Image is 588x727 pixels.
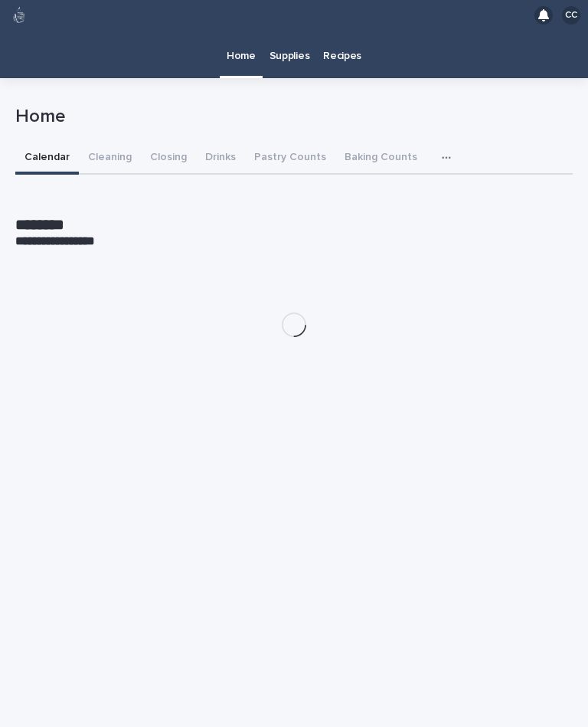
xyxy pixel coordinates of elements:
button: Pastry Counts [245,142,335,175]
button: Baking Counts [335,142,426,175]
div: CC [562,6,580,25]
button: Closing [141,142,196,175]
a: Recipes [316,31,368,78]
button: Cleaning [79,142,141,175]
a: Home [220,31,263,76]
button: Drinks [196,142,245,175]
img: 80hjoBaRqlyywVK24fQd [9,5,29,25]
button: Calendar [15,142,79,175]
p: Recipes [323,31,361,63]
p: Supplies [269,31,310,63]
a: Supplies [263,31,317,78]
p: Home [227,31,256,63]
p: Home [15,106,567,128]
